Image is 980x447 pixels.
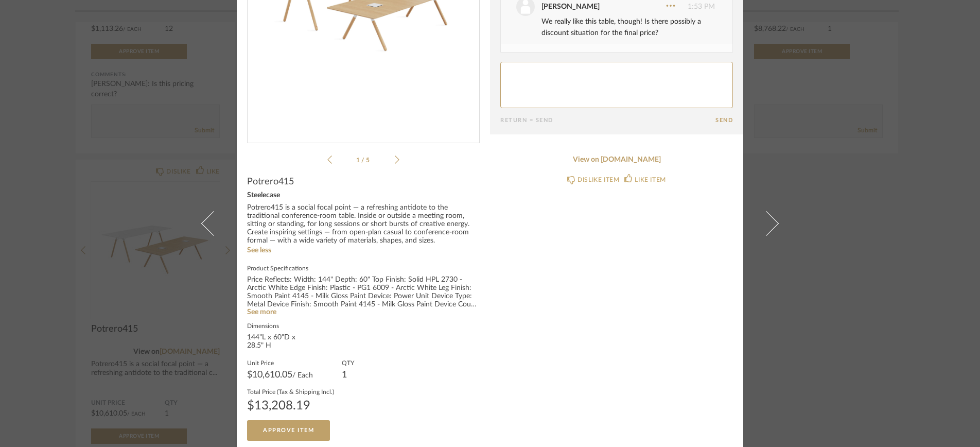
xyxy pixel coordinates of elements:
label: Unit Price [247,358,313,367]
label: Product Specifications [247,264,480,272]
div: 144"L x 60"D x 28.5" H [247,334,309,350]
div: [PERSON_NAME] [541,1,600,12]
span: $10,610.05 [247,370,292,380]
a: View on [DOMAIN_NAME] [500,156,733,164]
div: We really like this table, though! Is there possibly a discount situation for the final price? [541,16,715,39]
div: LIKE ITEM [635,175,666,185]
span: Approve Item [263,427,314,433]
div: Steelecase [247,192,480,200]
span: / [361,157,366,163]
a: See less [247,247,271,254]
button: Send [715,117,733,124]
label: QTY [342,358,354,367]
div: Price Reflects: Width: 144" Depth: 60" Top Finish: Solid HPL 2730 - Arctic White Edge Finish: Pla... [247,276,480,309]
a: See more [247,308,276,316]
label: Total Price (Tax & Shipping Incl.) [247,387,334,396]
span: 5 [366,157,371,163]
div: DISLIKE ITEM [577,175,619,185]
span: Potrero415 [247,176,294,187]
div: 1 [342,371,354,379]
button: Approve Item [247,420,330,441]
div: $13,208.19 [247,400,334,412]
div: Potrero415 is a social focal point — a refreshing antidote to the traditional conference-room tab... [247,204,480,245]
span: / Each [292,372,313,379]
label: Dimensions [247,321,309,330]
span: 1 [356,157,361,163]
div: Return = Send [500,117,715,124]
